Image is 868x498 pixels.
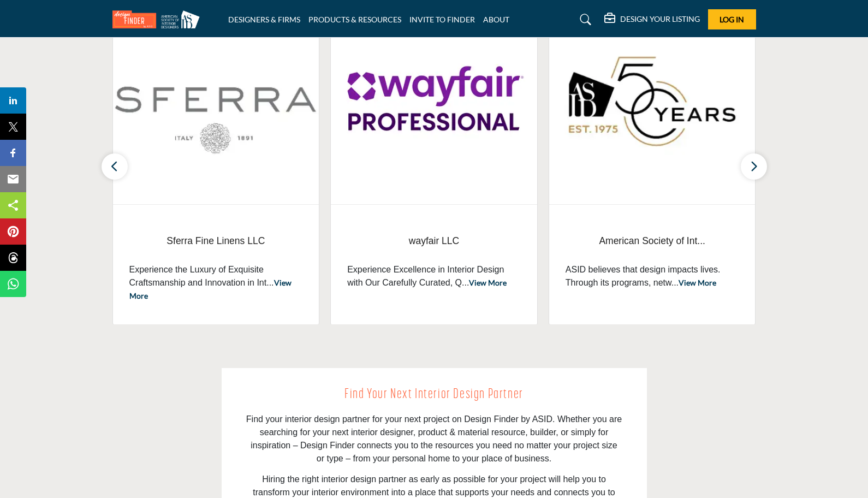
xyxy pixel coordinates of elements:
[246,413,622,465] p: Find your interior design partner for your next project on Design Finder by ASID. Whether you are...
[308,15,401,24] a: PRODUCTS & RESOURCES
[129,263,303,303] p: Experience the Luxury of Exquisite Craftsmanship and Innovation in Int...
[566,227,739,256] a: American Society of Int...
[566,227,739,256] span: American Society of Interior Designers
[566,263,739,289] p: ASID believes that design impacts lives. Through its programs, netw...
[566,234,739,248] span: American Society of Int...
[604,13,700,26] div: DESIGN YOUR LISTING
[228,15,300,24] a: DESIGNERS & FIRMS
[469,278,507,287] a: View More
[347,263,521,289] p: Experience Excellence in Interior Design with Our Carefully Curated, Q...
[129,234,303,248] span: Sferra Fine Linens LLC
[569,11,598,28] a: Search
[347,227,521,256] a: wayfair LLC
[129,227,303,256] a: Sferra Fine Linens LLC
[129,278,292,300] a: View More
[483,15,509,24] a: ABOUT
[246,384,622,405] h2: Find Your Next Interior Design Partner
[720,15,744,24] span: Log In
[347,234,521,248] span: wayfair LLC
[679,278,716,287] a: View More
[112,10,205,28] img: Site Logo
[708,9,756,29] button: Log In
[620,14,700,24] h5: DESIGN YOUR LISTING
[409,15,475,24] a: INVITE TO FINDER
